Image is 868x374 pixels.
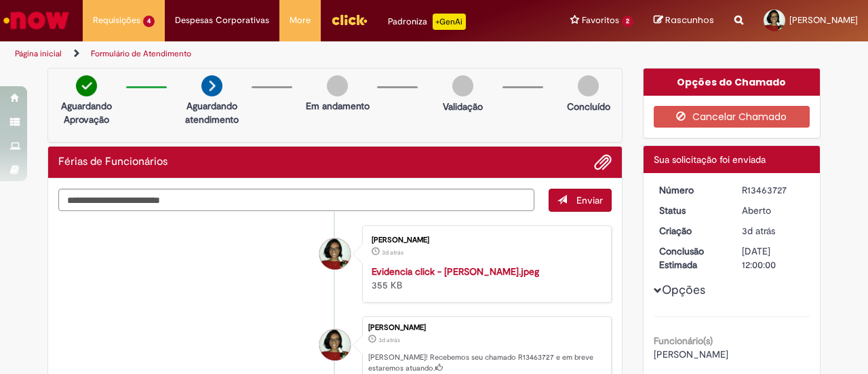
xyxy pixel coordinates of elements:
[654,348,728,360] span: [PERSON_NAME]
[368,324,604,332] div: [PERSON_NAME]
[58,156,167,168] h2: Férias de Funcionários Histórico de tíquete
[54,99,119,126] p: Aguardando Aprovação
[644,69,821,96] div: Opções do Chamado
[15,48,62,59] a: Página inicial
[452,75,473,96] img: img-circle-grey.png
[143,16,155,27] span: 4
[331,10,368,30] img: click_logo_yellow_360x200.png
[372,265,597,292] div: 355 KB
[742,204,805,217] div: Aberto
[93,14,140,27] span: Requisições
[433,14,466,30] p: +GenAi
[10,41,568,67] ul: Trilhas de página
[742,225,775,237] span: 3d atrás
[372,236,597,244] div: [PERSON_NAME]
[789,14,858,26] span: [PERSON_NAME]
[649,224,732,238] dt: Criação
[742,225,775,237] time: 29/08/2025 17:11:43
[58,189,534,211] textarea: Digite sua mensagem aqui...
[567,100,610,113] p: Concluído
[649,244,732,272] dt: Conclusão Estimada
[742,244,805,272] div: [DATE] 12:00:00
[622,16,633,27] span: 2
[654,153,766,166] span: Sua solicitação foi enviada
[91,48,191,59] a: Formulário de Atendimento
[742,183,805,197] div: R13463727
[319,238,351,269] div: Jamile Paixao Dos Santos
[443,100,483,113] p: Validação
[378,336,400,344] span: 3d atrás
[654,335,713,347] b: Funcionário(s)
[582,14,619,27] span: Favoritos
[654,106,810,128] button: Cancelar Chamado
[1,7,71,34] img: ServiceNow
[382,248,403,257] time: 29/08/2025 17:11:33
[201,75,222,96] img: arrow-next.png
[175,14,269,27] span: Despesas Corporativas
[179,99,245,126] p: Aguardando atendimento
[654,14,714,27] a: Rascunhos
[382,248,403,257] span: 3d atrás
[327,75,348,96] img: img-circle-grey.png
[306,99,370,113] p: Em andamento
[594,153,612,171] button: Adicionar anexos
[649,204,732,217] dt: Status
[368,352,604,373] p: [PERSON_NAME]! Recebemos seu chamado R13463727 e em breve estaremos atuando.
[742,224,805,238] div: 29/08/2025 17:11:43
[665,14,714,26] span: Rascunhos
[388,14,466,30] div: Padroniza
[578,75,599,96] img: img-circle-grey.png
[290,14,311,27] span: More
[319,329,351,360] div: Jamile Paixao Dos Santos
[576,194,603,206] span: Enviar
[649,183,732,197] dt: Número
[378,336,400,344] time: 29/08/2025 17:11:43
[76,75,97,96] img: check-circle-green.png
[549,189,612,212] button: Enviar
[372,265,539,278] a: Evidencia click - [PERSON_NAME].jpeg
